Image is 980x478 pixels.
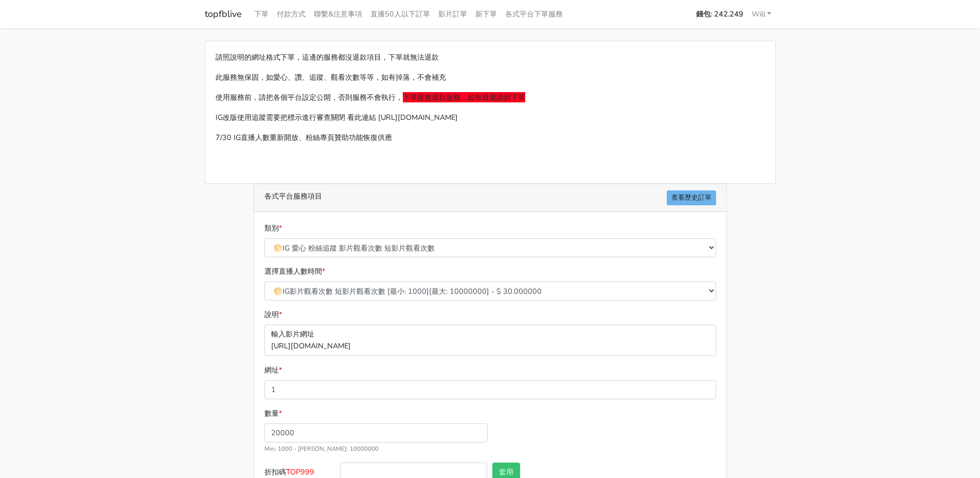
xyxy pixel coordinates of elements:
a: 直播50人以下訂單 [366,4,434,24]
div: 各式平台服務項目 [254,184,726,212]
a: 各式平台下單服務 [501,4,567,24]
input: 這邊填入網址 [264,380,716,399]
p: 此服務無保固，如愛心、讚、追蹤、觀看次數等等，如有掉落，不會補充 [216,72,765,83]
label: 類別 [264,222,282,234]
small: Min: 1000 - [PERSON_NAME]: 10000000 [264,445,379,453]
a: 新下單 [471,4,501,24]
p: 使用服務前，請把各個平台設定公開，否則服務不會執行， [216,92,765,103]
a: 影片訂單 [434,4,471,24]
a: 聯繫&注意事項 [310,4,366,24]
label: 說明 [264,309,282,321]
a: 錢包: 242.249 [692,4,747,24]
label: 網址 [264,364,282,376]
p: 請照說明的網址格式下單，這邊的服務都沒退款項目，下單就無法退款 [216,51,765,63]
a: 查看歷史訂單 [667,190,716,205]
a: Will [747,4,776,24]
a: topfblive [205,4,242,24]
label: 數量 [264,408,282,419]
a: 下單 [250,4,273,24]
p: 輸入影片網址 [URL][DOMAIN_NAME] [264,325,716,356]
p: 7/30 IG直播人數重新開放、粉絲專頁贊助功能恢復供應 [216,132,765,144]
span: TOP999 [286,467,314,477]
span: 下單後無退款服務，如有疑慮請勿下單 [403,92,525,102]
a: 付款方式 [273,4,310,24]
p: IG改版使用追蹤需要把標示進行審查關閉 看此連結 [URL][DOMAIN_NAME] [216,112,765,123]
strong: 錢包: 242.249 [696,9,743,19]
label: 選擇直播人數時間 [264,265,325,277]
